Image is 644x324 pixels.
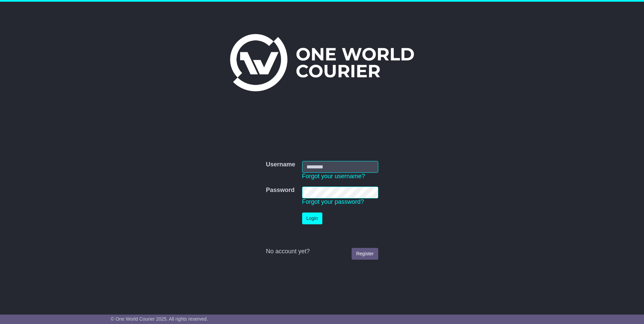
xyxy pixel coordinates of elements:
div: No account yet? [266,248,378,255]
span: © One World Courier 2025. All rights reserved. [111,316,208,322]
img: One World [230,34,414,91]
button: Login [302,213,322,224]
label: Password [266,187,294,194]
a: Register [352,248,378,260]
a: Forgot your username? [302,173,365,180]
a: Forgot your password? [302,198,364,205]
label: Username [266,161,295,168]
